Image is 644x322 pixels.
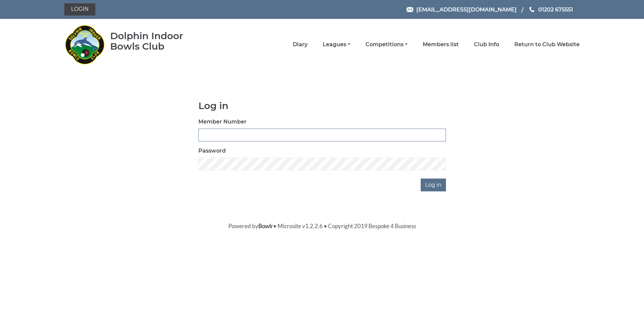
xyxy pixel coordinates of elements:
[64,3,95,16] a: Login
[528,5,573,14] a: Phone us 01202 675551
[416,6,517,12] span: [EMAIL_ADDRESS][DOMAIN_NAME]
[421,179,446,191] input: Log in
[323,41,350,48] a: Leagues
[538,6,573,12] span: 01202 675551
[423,41,459,48] a: Members list
[529,7,534,12] img: Phone us
[365,41,408,48] a: Competitions
[228,222,416,230] span: Powered by • Microsite v1.2.2.6 • Copyright 2019 Bespoke 4 Business
[407,5,517,14] a: Email [EMAIL_ADDRESS][DOMAIN_NAME]
[514,41,580,48] a: Return to Club Website
[198,147,226,155] label: Password
[474,41,499,48] a: Club Info
[407,7,413,12] img: Email
[198,118,247,126] label: Member Number
[198,101,446,111] h1: Log in
[258,222,273,230] a: Bowlr
[293,41,308,48] a: Diary
[64,21,105,68] img: Dolphin Indoor Bowls Club
[110,31,205,52] div: Dolphin Indoor Bowls Club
